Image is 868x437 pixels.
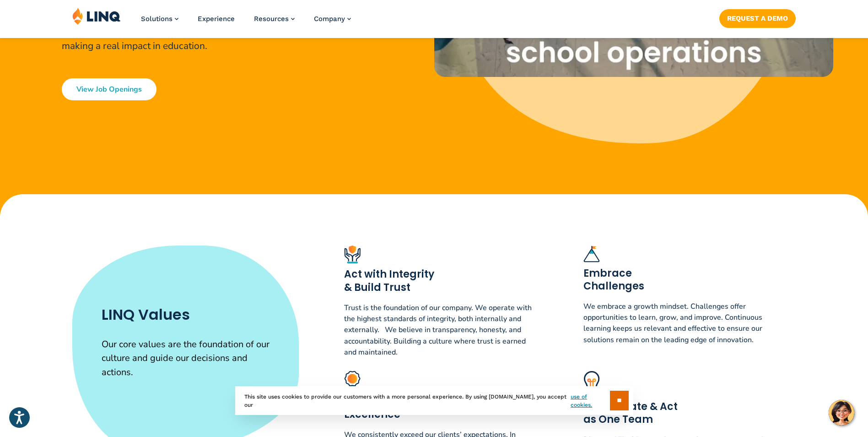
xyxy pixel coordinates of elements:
a: Experience [198,15,235,23]
img: LINQ | K‑12 Software [72,7,121,25]
p: We embrace a growth mindset. Challenges offer opportunities to learn, grow, and improve. Continuo... [583,301,775,345]
a: Solutions [141,15,178,23]
a: Request a Demo [719,9,796,27]
a: use of cookies. [571,393,609,409]
span: Solutions [141,15,173,23]
nav: Button Navigation [719,7,796,27]
a: Company [314,15,351,23]
p: Our core values are the foundation of our culture and guide our decisions and actions. [102,338,270,379]
a: Resources [254,15,295,23]
span: Resources [254,15,289,23]
a: View Job Openings [62,78,156,100]
button: Hello, have a question? Let’s chat. [829,400,854,426]
div: This site uses cookies to provide our customers with a more personal experience. By using [DOMAIN... [235,386,633,415]
p: Trust is the foundation of our company. We operate with the highest standards of integrity, both ... [344,302,535,358]
h2: LINQ Values [102,304,270,325]
span: Company [314,15,345,23]
h3: Act with Integrity & Build Trust [344,268,535,294]
h3: Embrace Challenges [583,267,775,293]
h3: Collaborate & Act as One Team [583,400,775,426]
nav: Primary Navigation [141,7,351,38]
